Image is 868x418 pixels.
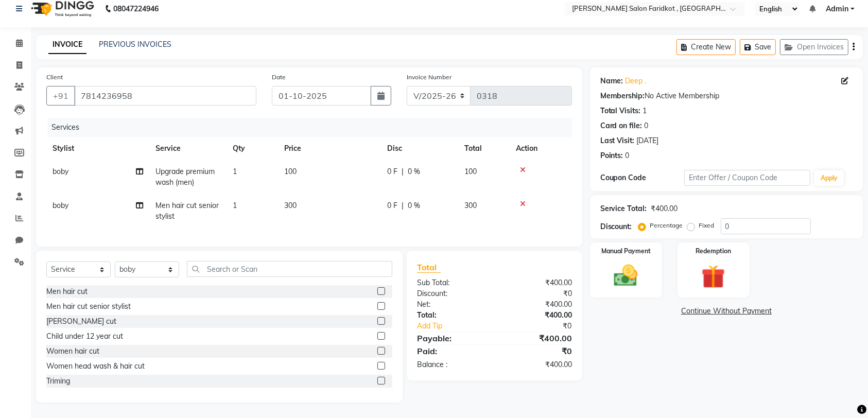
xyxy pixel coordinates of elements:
div: Total Visits: [600,106,641,116]
span: Admin [826,4,848,14]
div: Last Visit: [600,135,635,146]
th: Stylist [46,137,149,160]
div: Triming [46,376,70,387]
div: Net: [409,299,494,310]
button: Apply [814,170,844,186]
div: Total: [409,310,494,321]
div: Name: [600,76,623,86]
img: _gift.svg [694,262,733,291]
div: No Active Membership [600,91,853,101]
div: [PERSON_NAME] cut [46,316,116,327]
span: | [402,166,404,177]
span: Total [417,262,441,273]
button: Open Invoices [780,39,848,55]
span: | [402,200,404,211]
div: Sub Total: [409,277,494,288]
div: Balance : [409,359,494,370]
div: 0 [645,120,649,131]
div: 1 [643,106,647,116]
button: Create New [676,39,736,55]
div: ₹400.00 [494,310,579,321]
label: Manual Payment [601,247,651,256]
div: Discount: [409,288,494,299]
div: Men hair cut [46,286,88,297]
div: Women head wash & hair cut [46,361,145,372]
div: Points: [600,150,623,161]
button: +91 [46,86,75,106]
div: Child under 12 year cut [46,331,123,342]
span: 1 [233,201,237,210]
div: Service Total: [600,203,647,214]
a: Add Tip [409,321,509,332]
span: 1 [233,167,237,176]
th: Disc [381,137,458,160]
span: boby [53,201,68,210]
label: Date [272,73,286,82]
th: Total [458,137,510,160]
span: Upgrade premium wash (men) [155,167,215,187]
div: Men hair cut senior stylist [46,301,131,312]
div: ₹0 [509,321,580,332]
a: PREVIOUS INVOICES [99,40,171,49]
div: Payable: [409,332,494,344]
span: 0 F [387,166,397,177]
span: boby [53,167,68,176]
button: Save [740,39,776,55]
a: Deep . [626,76,647,86]
span: Men hair cut senior stylist [155,201,219,221]
th: Action [510,137,572,160]
label: Percentage [650,221,683,230]
th: Price [278,137,381,160]
div: [DATE] [637,135,659,146]
label: Invoice Number [407,73,452,82]
img: _cash.svg [606,262,645,289]
span: 300 [284,201,297,210]
span: 300 [464,201,477,210]
div: Coupon Code [600,172,684,183]
div: ₹400.00 [494,359,579,370]
div: Women hair cut [46,346,99,357]
label: Redemption [696,247,731,256]
div: Membership: [600,91,645,101]
th: Qty [227,137,278,160]
div: 0 [626,150,630,161]
div: ₹400.00 [651,203,678,214]
span: 0 % [408,200,420,211]
th: Service [149,137,227,160]
div: ₹400.00 [494,299,579,310]
span: 100 [284,167,297,176]
input: Search by Name/Mobile/Email/Code [74,86,256,106]
div: Paid: [409,345,494,357]
label: Client [46,73,63,82]
span: 100 [464,167,477,176]
a: INVOICE [48,36,86,54]
span: 0 % [408,166,420,177]
input: Enter Offer / Coupon Code [684,170,810,186]
div: Services [47,118,580,137]
span: 0 F [387,200,397,211]
div: ₹0 [494,345,579,357]
input: Search or Scan [187,261,392,277]
div: ₹400.00 [494,332,579,344]
div: Card on file: [600,120,643,131]
a: Continue Without Payment [592,306,861,317]
div: ₹0 [494,288,579,299]
div: ₹400.00 [494,277,579,288]
label: Fixed [699,221,715,230]
div: Discount: [600,221,632,232]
